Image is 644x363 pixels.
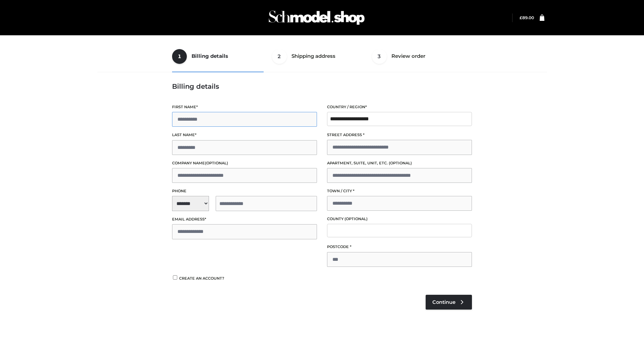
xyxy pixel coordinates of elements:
label: Street address [327,132,472,138]
label: Apartment, suite, unit, etc. [327,160,472,166]
span: (optional) [205,161,228,165]
a: £89.00 [520,15,534,20]
label: Email address [172,216,317,223]
a: Continue [426,295,472,310]
bdi: 89.00 [520,15,534,20]
label: Company name [172,160,317,166]
input: Create an account? [172,275,178,280]
label: Postcode [327,244,472,250]
span: (optional) [344,216,368,221]
label: Town / City [327,188,472,194]
span: £ [520,15,522,20]
label: Last name [172,132,317,138]
span: Continue [432,299,455,305]
label: County [327,216,472,222]
h3: Billing details [172,82,472,90]
label: First name [172,104,317,110]
span: Create an account? [179,276,224,281]
label: Phone [172,188,317,194]
img: Schmodel Admin 964 [266,4,367,31]
span: (optional) [389,161,412,165]
label: Country / Region [327,104,472,110]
